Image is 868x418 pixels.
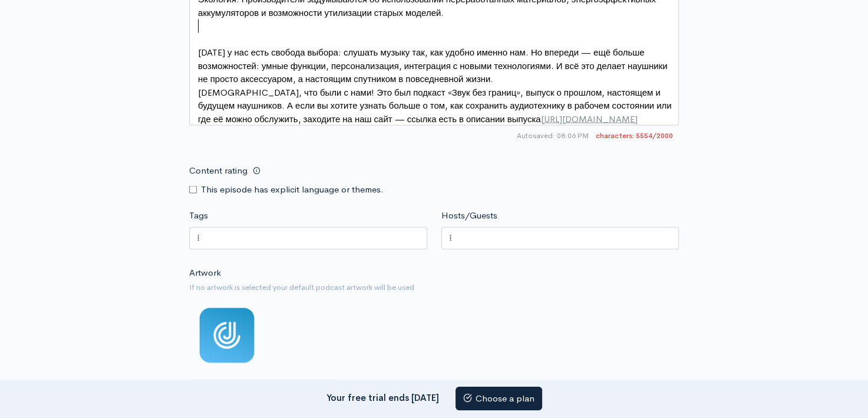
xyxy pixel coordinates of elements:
[517,130,589,141] span: Autosaved: 08:06 PM
[198,47,669,84] span: [DATE] у нас есть свобода выбора: слушать музыку так, как удобно именно нам. Но впереди — ещё бол...
[456,387,542,411] a: Choose a plan
[189,266,221,280] label: Artwork
[198,87,674,125] span: [DEMOGRAPHIC_DATA], что были с нами! Это был подкаст «Звук без границ», выпуск о прошлом, настоящ...
[201,183,384,197] label: This episode has explicit language or themes.
[189,209,208,223] label: Tags
[541,113,638,125] span: [URL][DOMAIN_NAME]
[441,209,497,223] label: Hosts/Guests
[596,130,673,141] span: 5554/2000
[326,391,439,403] strong: Your free trial ends [DATE]
[189,282,679,293] small: If no artwork is selected your default podcast artwork will be used
[197,231,199,245] input: Enter tags for this episode
[189,159,247,183] label: Content rating
[449,231,451,245] input: Enter the names of the people that appeared on this episode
